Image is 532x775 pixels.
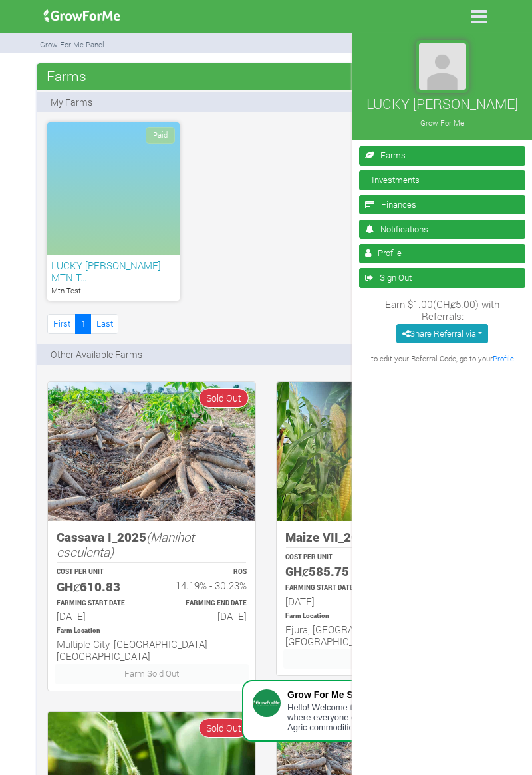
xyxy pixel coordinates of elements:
p: Location of Farm [57,626,247,636]
a: Paid LUCKY [PERSON_NAME] MTN T… Mtn Test [47,122,180,301]
p: My Farms [51,95,92,109]
h6: [DATE] [57,610,140,622]
a: Farms [359,146,525,166]
h6: [DATE] [164,610,247,622]
span: Sold Out [199,388,249,408]
span: Farms [43,63,90,89]
p: Estimated Farming End Date [164,599,247,609]
span: Sold Out [199,718,249,738]
img: growforme image [277,382,484,521]
h5: GHȼ585.75 [285,564,368,579]
h6: Earn $1.00(GHȼ5.00) with Referrals: [371,298,513,322]
h6: 14.19% - 30.23% [164,579,247,591]
button: Share Referral via [396,324,487,343]
p: ROS [164,567,247,577]
span: Paid [146,127,175,144]
h6: [DATE] [285,595,368,607]
div: Hello! Welcome to Grow For Me where everyone can farm and trade Agric commodities. I'm here to help. [287,702,435,732]
i: (Manihot esculenta) [57,528,194,560]
h5: Maize VII_2025 [285,530,475,545]
a: Sign Out [359,268,525,287]
h5: Cassava I_2025 [57,530,247,559]
p: COST PER UNIT [285,553,368,563]
a: Profile [493,353,514,363]
a: Last [90,314,118,333]
p: Estimated Farming Start Date [285,583,368,593]
a: Notifications [359,220,525,239]
img: growforme image [39,3,125,29]
h6: LUCKY [PERSON_NAME] MTN T… [51,259,176,283]
p: Other Available Farms [51,347,142,361]
h5: GHȼ610.83 [57,579,140,595]
img: growforme image [48,382,255,521]
a: Profile [359,244,525,263]
small: Grow For Me [420,118,464,128]
p: Estimated Farming Start Date [57,599,140,609]
small: Grow For Me Panel [40,39,104,49]
a: 1 [75,314,91,333]
p: Location of Farm [285,611,475,621]
nav: Page Navigation [47,314,118,333]
h6: Ejura, [GEOGRAPHIC_DATA] - [GEOGRAPHIC_DATA] [285,623,475,647]
label: to edit your Referral Code, go to your [371,353,514,365]
div: Grow For Me Support [287,689,435,700]
h4: LUCKY [PERSON_NAME] [361,95,523,113]
a: Finances [359,195,525,214]
h6: Multiple City, [GEOGRAPHIC_DATA] - [GEOGRAPHIC_DATA] [57,638,247,662]
p: Mtn Test [51,285,176,297]
img: growforme image [416,40,469,93]
p: COST PER UNIT [57,567,140,577]
a: First [47,314,76,333]
a: Investments [359,170,525,190]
